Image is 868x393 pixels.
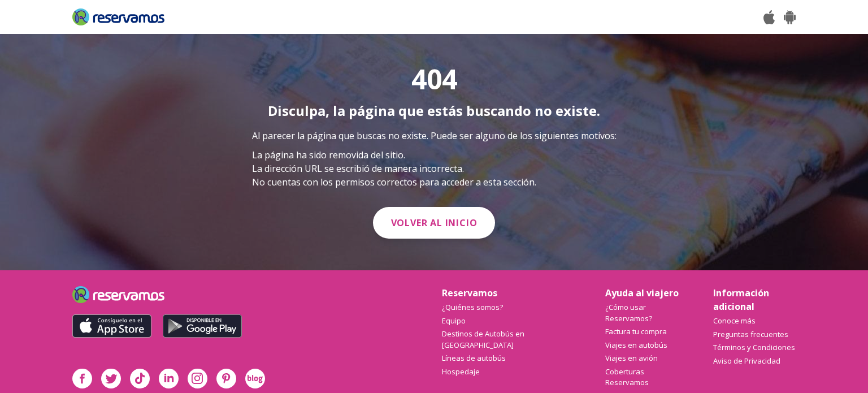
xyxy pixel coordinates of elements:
[72,314,151,338] img: App Store
[216,369,236,388] img: Pinterest
[252,129,617,142] p: Al parecer la página que buscas no existe. Puede ser alguno de los siguientes motivos:
[252,148,617,162] li: La página ha sido removida del sitio.
[713,356,796,367] a: Aviso de Privacidad
[252,175,617,189] li: No cuentas con los permisos correctos para acceder a esta sección.
[713,329,796,340] a: Preguntas frecuentes
[605,302,679,324] a: ¿Cómo usar Reservamos?
[713,342,796,353] a: Términos y Condiciones
[268,102,600,120] h2: Disculpa, la página que estás buscando no existe.
[713,316,796,327] a: Conoce más
[163,314,242,338] img: Play Store
[605,286,679,300] h6: Ayuda al viajero
[72,369,92,388] img: Facebook
[252,162,617,175] li: La dirección URL se escribió de manera incorrecta.
[763,10,775,24] img: App Store
[411,66,457,93] h1: 404
[159,369,179,388] img: LinkedIn
[130,369,150,388] img: TiktTok
[373,207,496,239] a: Volver al inicio
[72,286,164,303] img: Reservamos
[605,340,679,351] a: Viajes en autobús
[101,369,121,388] img: Twitter
[605,353,679,364] a: Viajes en avión
[442,286,571,300] h6: Reservamos
[605,326,679,338] a: Factura tu compra
[713,286,796,313] h6: Información adicional
[442,353,571,364] a: Líneas de autobús
[188,369,207,388] img: Instagram
[784,10,796,24] img: Play Store
[605,366,679,388] a: Coberturas Reservamos
[442,302,571,313] a: ¿Quiénes somos?
[72,8,164,25] img: Reservamos
[442,329,571,351] a: Destinos de Autobús en [GEOGRAPHIC_DATA]
[245,369,265,388] img: Blog
[442,366,571,378] a: Hospedaje
[442,316,571,327] a: Equipo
